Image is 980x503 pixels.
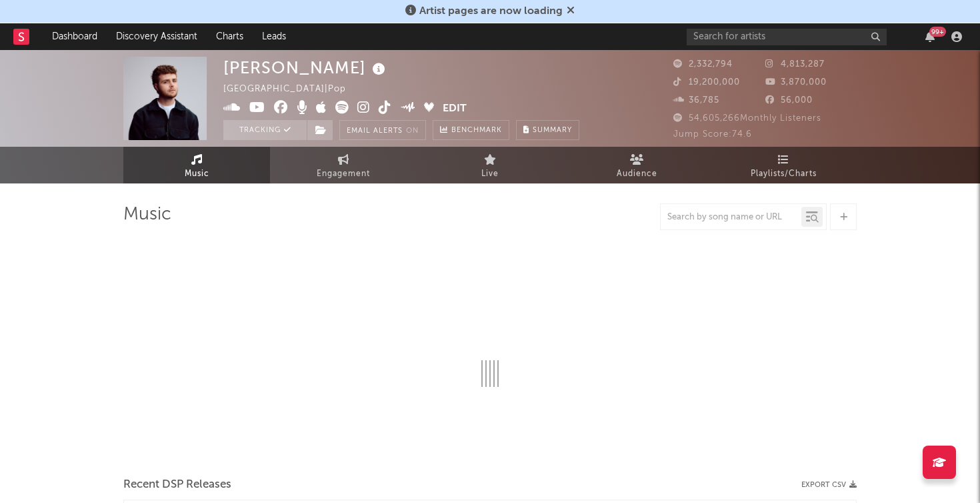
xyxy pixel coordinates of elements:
span: 36,785 [673,96,719,105]
input: Search by song name or URL [661,212,801,223]
span: 19,200,000 [673,78,740,87]
span: Audience [617,166,657,182]
a: Music [123,147,270,183]
span: Playlists/Charts [751,166,817,182]
span: 54,605,266 Monthly Listeners [673,114,821,123]
span: Artist pages are now loading [419,6,563,17]
button: Email AlertsOn [339,120,426,140]
button: Summary [516,120,579,140]
div: 99 + [929,27,946,37]
input: Search for artists [687,29,887,45]
a: Live [417,147,563,183]
a: Audience [563,147,710,183]
a: Playlists/Charts [710,147,857,183]
span: Jump Score: 74.6 [673,130,752,139]
button: 99+ [925,31,935,42]
a: Dashboard [43,23,107,50]
span: Music [185,166,209,182]
button: Tracking [223,120,307,140]
a: Charts [207,23,253,50]
a: Engagement [270,147,417,183]
button: Export CSV [801,481,857,489]
em: On [406,127,419,135]
span: Benchmark [451,123,502,139]
a: Discovery Assistant [107,23,207,50]
span: Summary [533,127,572,134]
span: Dismiss [567,6,575,17]
span: 3,870,000 [765,78,827,87]
span: Live [481,166,499,182]
button: Edit [443,101,467,117]
span: 56,000 [765,96,813,105]
a: Benchmark [433,120,509,140]
div: [PERSON_NAME] [223,57,389,79]
span: Engagement [317,166,370,182]
span: Recent DSP Releases [123,477,231,493]
span: 2,332,794 [673,60,733,69]
div: [GEOGRAPHIC_DATA] | Pop [223,81,361,97]
span: 4,813,287 [765,60,825,69]
a: Leads [253,23,295,50]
